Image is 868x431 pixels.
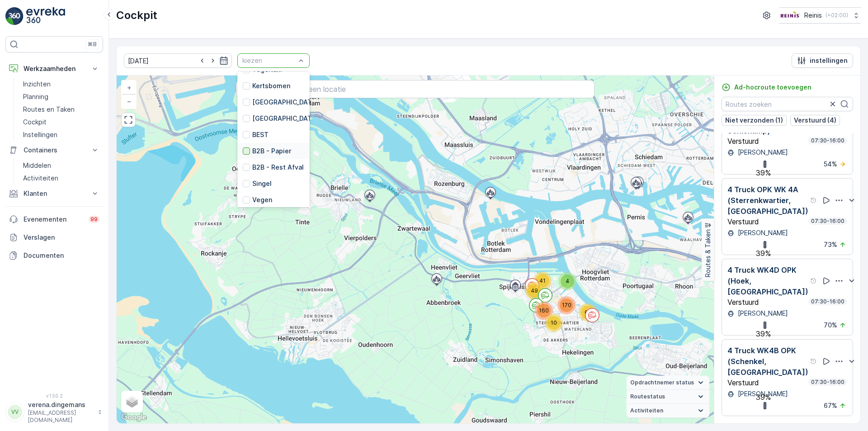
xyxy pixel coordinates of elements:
a: Middelen [19,159,103,172]
span: + [127,84,131,91]
button: Werkzaamheden [5,60,103,78]
div: 39% [756,169,771,177]
p: 07:30-16:00 [810,137,845,144]
p: [PERSON_NAME] [736,148,788,157]
a: Cockpit [19,116,103,128]
span: − [127,97,132,105]
p: Inzichten [23,80,51,89]
a: Uitzoomen [122,95,136,108]
div: help tooltippictogram [810,197,817,204]
p: B2B - Rest Afval [252,163,304,172]
p: [GEOGRAPHIC_DATA] [252,98,318,107]
p: 07:30-16:00 [810,298,845,305]
a: Dit gebied openen in Google Maps (er wordt een nieuw venster geopend) [119,412,149,423]
a: Verslagen [5,228,103,246]
p: Ad-hocroute toevoegen [734,83,811,92]
p: 73 % [824,240,837,249]
button: VVverena.dingemans[EMAIL_ADDRESS][DOMAIN_NAME] [5,400,103,424]
p: verena.dingemans [28,400,93,409]
div: 39% [756,330,771,338]
a: Ad-hocroute toevoegen [722,83,811,92]
p: 67 % [824,401,837,410]
p: Routes & Taken [703,229,712,277]
p: kiezen [242,56,296,65]
p: [GEOGRAPHIC_DATA] [252,114,318,123]
span: Activiteiten [630,407,663,414]
a: Inzichten [19,78,103,90]
span: 170 [562,302,571,308]
p: [PERSON_NAME] [736,309,788,318]
span: 41 [539,277,546,284]
p: 4 Truck WK4D OPK (Hoek, [GEOGRAPHIC_DATA]) [727,265,808,297]
input: Routes zoeken [722,97,853,111]
a: In zoomen [122,81,136,95]
p: [EMAIL_ADDRESS][DOMAIN_NAME] [28,409,93,424]
p: Vegen [252,195,272,204]
span: v 1.50.2 [5,393,103,398]
a: Documenten [5,246,103,265]
p: 99 [90,216,98,223]
input: dd/mm/yyyy [124,53,232,68]
p: 54 % [824,160,837,169]
p: Instellingen [23,130,57,139]
p: Verstuurd [727,298,759,306]
p: BEST [252,130,269,139]
span: Routestatus [630,393,665,400]
button: Containers [5,141,103,159]
p: Documenten [24,251,99,260]
p: Kertsbomen [252,81,290,90]
p: Klanten [24,189,85,198]
p: Evenementen [24,215,83,224]
button: instellingen [792,53,853,68]
p: ⌘B [88,41,97,48]
summary: Opdrachtnemer status [627,376,709,390]
img: Google [119,412,149,423]
p: Singel [252,179,272,188]
div: 10 [545,314,563,332]
p: Cockpit [116,8,157,23]
a: Planning [19,90,103,103]
summary: Activiteiten [627,404,709,418]
p: Verslagen [24,233,99,242]
p: instellingen [810,56,848,65]
p: Verstuurd [727,218,759,226]
span: 49 [531,287,538,294]
p: 4 Truck WK4B OPK (Schenkel, [GEOGRAPHIC_DATA]) [727,345,808,378]
p: 07:30-16:00 [810,218,845,225]
span: 67 [585,309,591,316]
div: 67 [579,303,597,322]
div: help tooltippictogram [810,358,817,365]
span: 10 [551,319,557,326]
p: B2B - Papier [252,147,291,156]
p: Werkzaamheden [24,64,85,73]
div: VV [8,405,22,419]
a: Activiteiten [19,172,103,185]
p: 70 % [824,321,837,330]
div: 49 [525,282,543,300]
img: logo [5,7,24,25]
span: 160 [539,307,549,314]
span: 4 [566,278,569,284]
img: logo_light-DOdMpM7g.png [26,7,65,25]
a: Routes en Taken [19,103,103,116]
summary: Routestatus [627,390,709,404]
button: Reinis(+02:00) [779,7,861,24]
p: 4 Truck OPK WK 4A (Sterrenkwartier, [GEOGRAPHIC_DATA]) [727,184,808,217]
button: Verstuurd (4) [790,115,840,126]
p: Cockpit [23,118,47,127]
div: 41 [533,272,552,290]
button: Niet verzonden (1) [722,115,787,126]
div: help tooltippictogram [810,277,817,284]
input: Zoek naar taken of een locatie [236,80,594,98]
div: 4 [558,272,576,290]
p: Verstuurd [727,379,759,387]
p: Reinis [804,11,822,20]
p: Verstuurd (4) [794,116,836,125]
p: Verstuurd [727,137,759,145]
div: 160 [535,302,553,320]
div: 170 [557,296,576,314]
a: Instellingen [19,128,103,141]
button: Klanten [5,185,103,203]
div: 39% [756,249,771,257]
p: Containers [24,146,85,155]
